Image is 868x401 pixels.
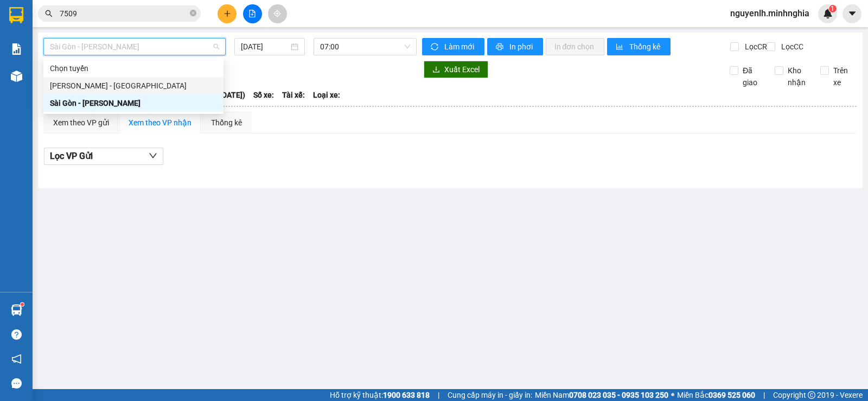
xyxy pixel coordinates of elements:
[149,151,157,160] span: down
[448,389,532,401] span: Cung cấp máy in - giấy in:
[11,354,22,364] span: notification
[777,41,805,53] span: Lọc CC
[496,43,505,52] span: printer
[218,4,237,23] button: plus
[741,41,769,53] span: Lọc CR
[53,117,109,129] div: Xem theo VP gửi
[190,9,196,19] span: close-circle
[190,10,196,16] span: close-circle
[282,89,305,101] span: Tài xế:
[50,149,93,163] span: Lọc VP Gửi
[738,65,767,88] span: Đã giao
[43,94,224,112] div: Sài Gòn - Phan Rí
[243,4,262,23] button: file-add
[383,391,430,399] strong: 1900 633 818
[831,5,834,12] span: 1
[21,303,24,306] sup: 1
[60,8,188,20] input: Tìm tên, số ĐT hoặc mã đơn
[722,7,818,20] span: nguyenlh.minhnghia
[45,10,53,17] span: search
[808,391,815,399] span: copyright
[509,41,534,53] span: In phơi
[241,41,289,53] input: 15/10/2025
[546,38,605,55] button: In đơn chọn
[431,43,440,52] span: sync
[273,10,281,17] span: aim
[313,89,340,101] span: Loại xe:
[11,329,22,340] span: question-circle
[50,97,217,109] div: Sài Gòn - [PERSON_NAME]
[43,77,224,94] div: Phan Rí - Sài Gòn
[11,43,22,55] img: solution-icon
[422,38,484,55] button: syncLàm mới
[253,89,274,101] span: Số xe:
[843,4,861,23] button: caret-down
[248,10,256,17] span: file-add
[847,9,857,18] span: caret-down
[487,38,543,55] button: printerIn phơi
[11,71,22,82] img: warehouse-icon
[709,391,755,399] strong: 0369 525 060
[50,39,219,55] span: Sài Gòn - Phan Rí
[224,10,231,17] span: plus
[211,117,242,129] div: Thống kê
[535,389,668,401] span: Miền Nam
[268,4,287,23] button: aim
[444,41,476,53] span: Làm mới
[783,65,812,88] span: Kho nhận
[677,389,755,401] span: Miền Bắc
[569,391,668,399] strong: 0708 023 035 - 0935 103 250
[607,38,671,55] button: bar-chartThống kê
[11,378,22,389] span: message
[330,389,430,401] span: Hỗ trợ kỹ thuật:
[763,389,765,401] span: |
[50,62,217,74] div: Chọn tuyến
[829,65,857,88] span: Trên xe
[823,9,833,18] img: icon-new-feature
[320,39,410,55] span: 07:00
[43,60,224,77] div: Chọn tuyến
[616,43,625,52] span: bar-chart
[9,7,23,23] img: logo-vxr
[424,61,488,78] button: downloadXuất Excel
[11,304,22,316] img: warehouse-icon
[50,80,217,92] div: [PERSON_NAME] - [GEOGRAPHIC_DATA]
[44,148,163,165] button: Lọc VP Gửi
[829,5,837,12] sup: 1
[629,41,662,53] span: Thống kê
[438,389,439,401] span: |
[671,393,674,397] span: ⚪️
[129,117,192,129] div: Xem theo VP nhận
